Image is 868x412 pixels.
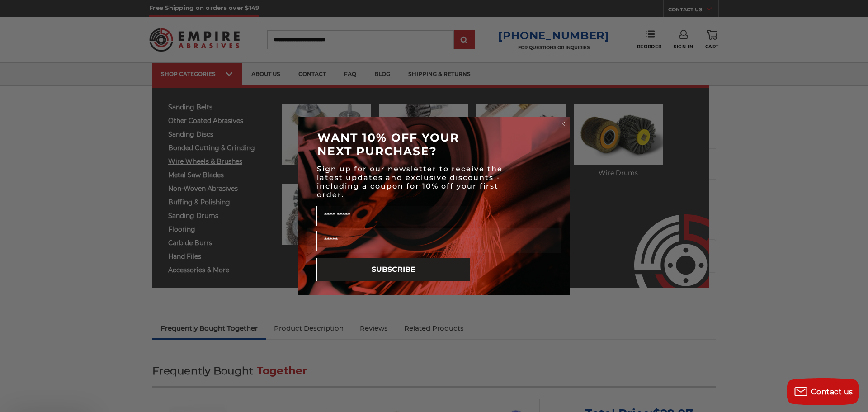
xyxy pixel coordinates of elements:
[787,378,859,405] button: Contact us
[558,119,567,128] button: Close dialog
[811,388,853,396] span: Contact us
[317,165,503,199] span: Sign up for our newsletter to receive the latest updates and exclusive discounts - including a co...
[316,258,470,281] button: SUBSCRIBE
[316,231,470,251] input: Email
[317,131,459,158] span: WANT 10% OFF YOUR NEXT PURCHASE?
